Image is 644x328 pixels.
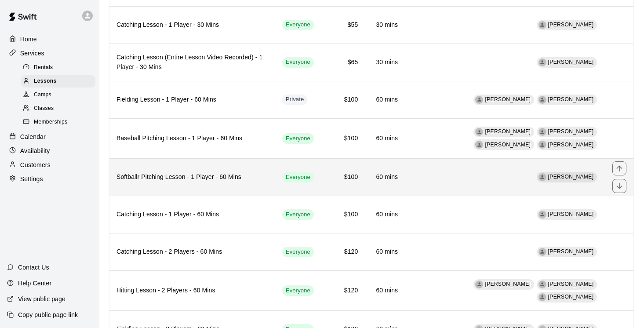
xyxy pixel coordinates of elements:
span: Everyone [282,248,314,256]
span: Everyone [282,211,314,219]
span: [PERSON_NAME] [548,174,594,180]
span: Everyone [282,21,314,29]
span: [PERSON_NAME] [548,59,594,65]
a: Home [7,33,92,46]
h6: Catching Lesson - 2 Players - 60 Mins [116,247,268,257]
h6: 60 mins [372,95,398,105]
a: Customers [7,158,92,171]
h6: 60 mins [372,134,398,143]
span: Lessons [34,77,57,86]
h6: $100 [328,134,358,143]
span: Camps [34,91,51,99]
p: Copy public page link [18,310,78,319]
div: MYLES JAYE [538,141,546,149]
p: Calendar [20,132,46,141]
a: Rentals [21,61,99,74]
p: Contact Us [18,263,49,272]
span: [PERSON_NAME] [548,22,594,28]
div: JOE GRUSZKA [538,21,546,29]
a: Services [7,47,92,60]
a: Classes [21,102,99,116]
h6: Catching Lesson - 1 Player - 60 Mins [116,210,268,219]
h6: Fielding Lesson - 1 Player - 60 Mins [116,95,268,105]
h6: Baseball Pitching Lesson - 1 Player - 60 Mins [116,134,268,143]
span: Everyone [282,135,314,143]
h6: $100 [328,210,358,219]
p: Availability [20,146,50,155]
button: move item down [612,179,626,193]
h6: Softballr Pitching Lesson - 1 Player - 60 Mins [116,172,268,182]
h6: $100 [328,95,358,105]
div: Classes [21,102,95,115]
span: Memberships [34,118,67,127]
div: JOE GRUSZKA [538,211,546,219]
div: This service is visible to all of your customers [282,20,314,30]
span: Private [282,95,308,104]
div: Camps [21,89,95,101]
div: JOE GRUSZKA [538,248,546,256]
a: Camps [21,88,99,102]
h6: 30 mins [372,58,398,67]
h6: 60 mins [372,172,398,182]
span: Rentals [34,63,53,72]
span: [PERSON_NAME] [485,96,531,102]
p: Help Center [18,279,51,288]
h6: 60 mins [372,210,398,219]
div: CARLO CORTINA [475,281,483,288]
span: [PERSON_NAME] [548,128,594,135]
span: [PERSON_NAME] [485,281,531,287]
p: Services [20,49,44,58]
a: Availability [7,144,92,157]
h6: $120 [328,286,358,295]
p: Customers [20,160,51,169]
a: Lessons [21,74,99,88]
span: Everyone [282,58,314,66]
div: Memberships [21,116,95,128]
h6: $120 [328,247,358,257]
div: AUSTIN GREBECK [475,141,483,149]
h6: 60 mins [372,247,398,257]
h6: Catching Lesson - 1 Player - 30 Mins [116,20,268,30]
span: [PERSON_NAME] [548,281,594,287]
div: This service is visible to all of your customers [282,172,314,182]
span: Everyone [282,173,314,182]
span: Everyone [282,287,314,295]
div: This service is visible to all of your customers [282,285,314,296]
p: Settings [20,175,43,183]
div: This service is hidden, and can only be accessed via a direct link [282,95,308,105]
div: Rentals [21,62,95,74]
div: Lessons [21,75,95,87]
a: Settings [7,172,92,186]
div: This service is visible to all of your customers [282,57,314,68]
h6: $100 [328,172,358,182]
span: [PERSON_NAME] [548,294,594,300]
span: [PERSON_NAME] [485,128,531,135]
h6: 60 mins [372,286,398,295]
div: This service is visible to all of your customers [282,133,314,144]
span: Classes [34,104,54,113]
a: Memberships [21,116,99,129]
h6: Hitting Lesson - 2 Players - 60 Mins [116,286,268,295]
h6: $55 [328,20,358,30]
span: [PERSON_NAME] [548,142,594,148]
div: AUSTIN GREBECK [538,293,546,301]
span: [PERSON_NAME] [548,96,594,102]
a: Calendar [7,130,92,143]
span: [PERSON_NAME] [485,142,531,148]
span: [PERSON_NAME] [548,248,594,255]
div: JOE GRUSZKA [538,58,546,66]
h6: $65 [328,58,358,67]
div: This service is visible to all of your customers [282,247,314,257]
div: This service is visible to all of your customers [282,209,314,220]
span: [PERSON_NAME] [548,211,594,217]
div: AUSTIN GREBECK [538,96,546,104]
div: JOE GRUSZKA [475,96,483,104]
p: Home [20,35,37,44]
h6: Catching Lesson (Entire Lesson Video Recorded) - 1 Player - 30 Mins [116,53,268,72]
div: REBECCA MUH [538,173,546,181]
